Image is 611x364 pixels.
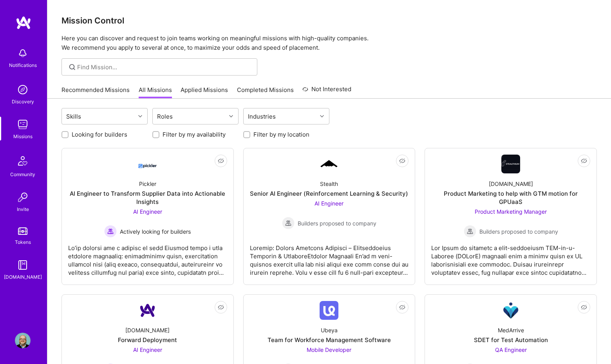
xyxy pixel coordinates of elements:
[61,34,597,52] p: Here you can discover and request to join teams working on meaningful missions with high-quality ...
[125,326,170,334] div: [DOMAIN_NAME]
[9,61,37,69] div: Notifications
[320,301,338,320] img: Company Logo
[431,155,590,278] a: Company Logo[DOMAIN_NAME]Product Marketing to help with GTM motion for GPUaaSProduct Marketing Ma...
[237,86,294,99] a: Completed Missions
[302,85,351,99] a: Not Interested
[315,200,343,207] span: AI Engineer
[253,130,309,139] label: Filter by my location
[68,189,227,206] div: AI Engineer to Transform Supplier Data into Actionable Insights
[138,301,157,320] img: Company Logo
[501,301,520,320] img: Company Logo
[68,155,227,278] a: Company LogoPicklerAI Engineer to Transform Supplier Data into Actionable InsightsAI Engineer Act...
[118,336,177,344] div: Forward Deployment
[133,346,162,353] span: AI Engineer
[298,219,376,227] span: Builders proposed to company
[17,205,29,213] div: Invite
[18,227,27,235] img: tokens
[15,333,31,348] img: User Avatar
[104,225,117,238] img: Actively looking for builders
[282,217,295,229] img: Builders proposed to company
[120,227,191,236] span: Actively looking for builders
[4,273,42,281] div: [DOMAIN_NAME]
[13,132,33,141] div: Missions
[489,180,533,188] div: [DOMAIN_NAME]
[77,63,251,71] input: Find Mission...
[15,257,31,273] img: guide book
[475,208,547,215] span: Product Marketing Manager
[61,16,597,25] h3: Mission Control
[218,304,224,310] i: icon EyeClosed
[72,130,127,139] label: Looking for builders
[268,336,391,344] div: Team for Workforce Management Software
[320,159,338,169] img: Company Logo
[138,157,157,171] img: Company Logo
[250,189,408,198] div: Senior AI Engineer (Reinforcement Learning & Security)
[163,130,226,139] label: Filter by my availability
[246,111,278,122] div: Industries
[139,86,172,99] a: All Missions
[64,111,83,122] div: Skills
[498,326,524,334] div: MedArrive
[15,238,31,246] div: Tokens
[68,238,227,277] div: Lo’ip dolorsi ame c adipisc el sedd Eiusmod tempo i utla etdolore magnaaliq: enimadminimv quisn, ...
[250,155,409,278] a: Company LogoStealthSenior AI Engineer (Reinforcement Learning & Security)AI Engineer Builders pro...
[464,225,476,238] img: Builders proposed to company
[581,158,587,164] i: icon EyeClosed
[307,346,351,353] span: Mobile Developer
[139,180,156,188] div: Pickler
[501,155,520,173] img: Company Logo
[13,151,32,170] img: Community
[12,97,34,106] div: Discovery
[10,170,35,178] div: Community
[218,158,224,164] i: icon EyeClosed
[181,86,228,99] a: Applied Missions
[68,63,77,72] i: icon SearchGrey
[61,86,130,99] a: Recommended Missions
[320,180,338,188] div: Stealth
[15,189,31,205] img: Invite
[229,114,233,118] i: icon Chevron
[399,158,405,164] i: icon EyeClosed
[320,114,324,118] i: icon Chevron
[15,117,31,132] img: teamwork
[581,304,587,310] i: icon EyeClosed
[138,114,142,118] i: icon Chevron
[250,238,409,277] div: Loremip: Dolors Ametcons Adipisci – Elitseddoeius Temporin & UtlaboreEtdolor Magnaali En’ad m ven...
[479,227,558,236] span: Builders proposed to company
[16,16,31,30] img: logo
[13,333,33,348] a: User Avatar
[431,189,590,206] div: Product Marketing to help with GTM motion for GPUaaS
[474,336,548,344] div: SDET for Test Automation
[15,82,31,97] img: discovery
[431,238,590,277] div: Lor Ipsum do sitametc a elit-seddoeiusm TEM-in-u-Laboree (DOLorE) magnaali enim a minimv quisn ex...
[15,45,31,61] img: bell
[321,326,338,334] div: Ubeya
[495,346,527,353] span: QA Engineer
[399,304,405,310] i: icon EyeClosed
[133,208,162,215] span: AI Engineer
[155,111,175,122] div: Roles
